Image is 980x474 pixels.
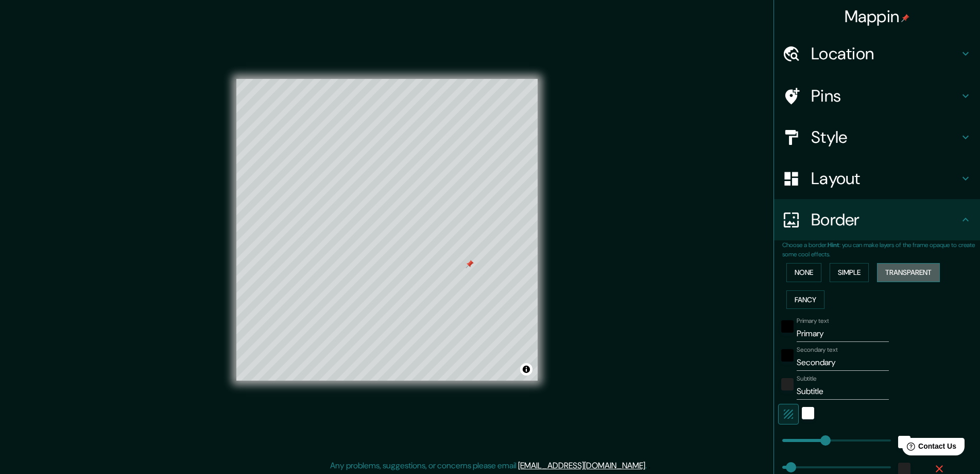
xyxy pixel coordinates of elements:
button: black [781,320,794,333]
button: None [786,263,821,282]
h4: Location [811,43,959,64]
label: Subtitle [797,374,817,383]
h4: Border [811,209,959,230]
a: [EMAIL_ADDRESS][DOMAIN_NAME] [518,460,645,471]
button: Simple [830,263,869,282]
div: . [648,460,650,472]
p: Choose a border. : you can make layers of the frame opaque to create some cool effects. [782,240,980,259]
h4: Mappin [845,6,910,27]
div: . [647,460,648,472]
h4: Layout [811,168,959,189]
iframe: Help widget launcher [888,434,969,463]
button: Fancy [786,290,824,309]
div: Location [774,33,980,74]
h4: Style [811,127,959,148]
button: color-222222 [781,378,794,390]
p: Any problems, suggestions, or concerns please email . [330,460,647,472]
div: Pins [774,75,980,117]
img: pin-icon.png [901,14,909,22]
label: Secondary text [797,346,838,354]
div: Style [774,117,980,158]
div: Border [774,199,980,240]
label: Primary text [797,317,829,325]
div: Layout [774,158,980,199]
b: Hint [828,241,839,249]
button: black [781,349,794,362]
button: white [802,407,814,419]
button: Transparent [877,263,940,282]
button: Toggle attribution [520,363,532,375]
h4: Pins [811,86,959,106]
